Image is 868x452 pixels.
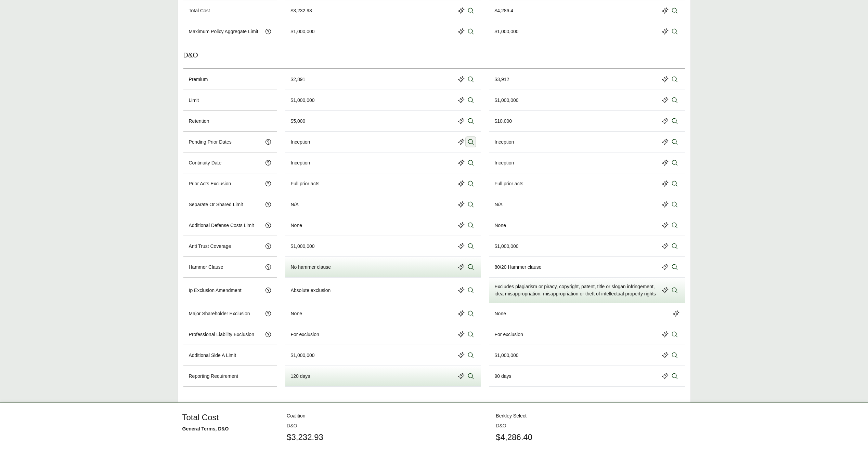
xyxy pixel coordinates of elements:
div: Inception [291,159,310,167]
p: Additional Side A Limit [189,352,236,359]
div: $1,000,000 [291,243,315,250]
div: N/A [291,201,299,208]
div: For exclusion [291,331,319,338]
div: $1,000,000 [495,97,519,104]
div: 120 days [291,373,310,380]
div: Full prior acts [291,180,320,187]
p: Reporting Requirement [189,373,238,380]
div: $1,000,000 [291,352,315,359]
p: Ip Exclusion Amendment [189,287,242,294]
div: 80/20 Hammer clause [495,264,542,271]
div: $1,000,000 [495,28,519,35]
p: Retention [189,118,209,125]
div: $10,000 [495,118,512,125]
p: Maximum Policy Aggregate Limit [189,28,258,35]
div: None [291,222,302,229]
div: $1,000,000 [291,28,315,35]
div: 90 days [495,373,511,380]
div: None [495,310,506,317]
div: Absolute exclusion [291,287,331,294]
p: Anti Trust Coverage [189,243,231,250]
div: None [495,222,506,229]
p: Major Shareholder Exclusion [189,310,250,317]
p: Prior Acts Exclusion [189,180,231,187]
div: $2,891 [291,76,306,83]
p: Continuity Date [189,159,222,167]
div: $1,000,000 [291,97,315,104]
div: Inception [291,138,310,146]
p: Pending Prior Dates [189,138,232,146]
div: None [291,310,302,317]
p: Separate Or Shared Limit [189,201,243,208]
div: $5,000 [291,118,306,125]
div: N/A [495,201,503,208]
p: Premium [189,76,208,83]
p: Hammer Clause [189,264,223,271]
p: Additional Defense Costs Limit [189,222,254,229]
div: $1,000,000 [495,243,519,250]
div: Excludes plagiarism or piracy, copyright, patent, title or slogan infringement, idea misappropria... [495,283,659,297]
div: Full prior acts [495,180,523,187]
div: D&O [183,42,685,69]
div: $3,912 [495,76,509,83]
div: Inception [495,138,514,146]
div: For exclusion [495,331,523,338]
div: $3,232.93 [291,7,312,14]
div: $4,286.4 [495,7,514,14]
p: Limit [189,97,199,104]
div: No hammer clause [291,264,331,271]
p: Professional Liability Exclusion [189,331,254,338]
div: $1,000,000 [495,352,519,359]
p: Total Cost [189,7,210,14]
div: Inception [495,159,514,167]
